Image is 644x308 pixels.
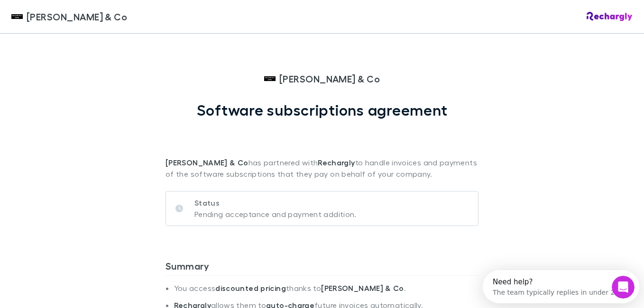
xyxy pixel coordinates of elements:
iframe: Intercom live chat discovery launcher [483,270,639,303]
strong: [PERSON_NAME] & Co [321,283,404,293]
p: Pending acceptance and payment addition. [194,208,357,220]
strong: [PERSON_NAME] & Co [166,158,248,167]
img: Rechargly Logo [587,12,633,21]
span: [PERSON_NAME] & Co [279,72,380,86]
iframe: Intercom live chat [612,276,635,299]
img: Shaddock & Co's Logo [264,73,276,84]
h3: Summary [166,260,478,275]
h1: Software subscriptions agreement [197,101,448,119]
div: The team typically replies in under 2h [10,16,136,26]
p: has partnered with to handle invoices and payments of the software subscriptions that they pay on... [166,119,478,180]
strong: Rechargly [318,158,355,167]
div: Need help? [10,8,136,16]
img: Shaddock & Co's Logo [11,11,23,22]
div: Open Intercom Messenger [4,4,164,30]
strong: discounted pricing [215,283,286,293]
li: You access thanks to . [174,283,478,300]
p: Status [194,197,357,208]
span: [PERSON_NAME] & Co [27,9,127,24]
